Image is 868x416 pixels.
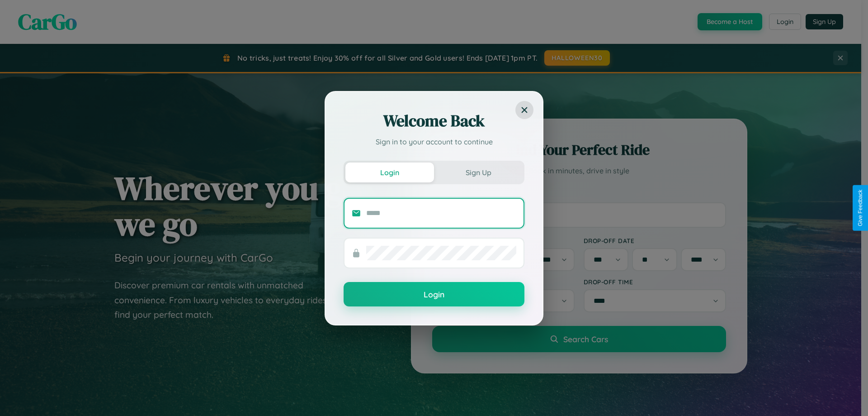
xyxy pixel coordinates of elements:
[344,282,524,306] button: Login
[345,163,434,182] button: Login
[434,163,523,182] button: Sign Up
[344,136,524,147] p: Sign in to your account to continue
[344,110,524,132] h2: Welcome Back
[857,190,863,226] div: Give Feedback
